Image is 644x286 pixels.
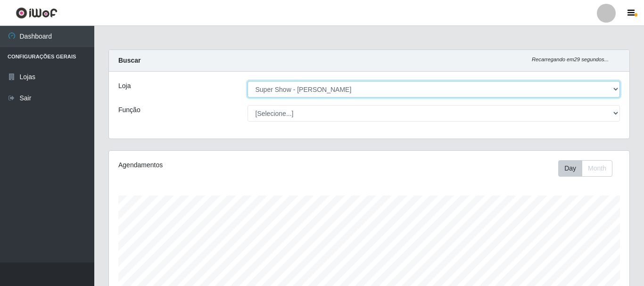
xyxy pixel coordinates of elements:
[118,105,140,115] label: Função
[558,160,620,177] div: Toolbar with button groups
[532,57,609,62] i: Recarregando em 29 segundos...
[558,160,582,177] button: Day
[118,160,319,170] div: Agendamentos
[118,81,131,91] label: Loja
[118,57,140,64] strong: Buscar
[558,160,612,177] div: First group
[582,160,612,177] button: Month
[16,7,58,19] img: CoreUI Logo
